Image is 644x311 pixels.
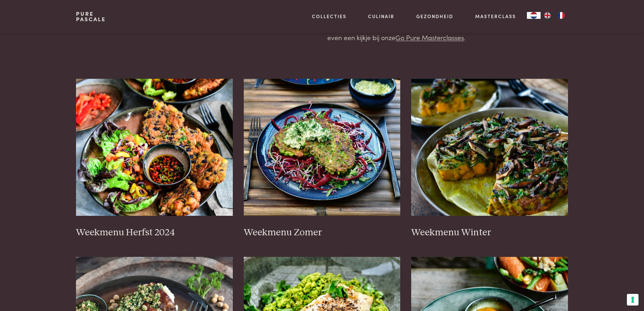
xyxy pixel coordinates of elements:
h3: Weekmenu Herfst 2024 [76,227,233,239]
a: PurePascale [76,11,106,22]
a: Masterclass [475,13,516,20]
aside: Language selected: Nederlands [527,12,568,19]
div: Language [527,12,541,19]
a: FR [554,12,568,19]
a: Weekmenu Zomer Weekmenu Zomer [244,79,401,238]
img: Weekmenu Winter [411,79,568,216]
h3: Weekmenu Zomer [244,227,401,239]
a: Collecties [312,13,346,20]
h3: Weekmenu Winter [411,227,568,239]
button: Uw voorkeuren voor toestemming voor trackingtechnologieën [627,294,639,306]
a: EN [541,12,554,19]
img: Weekmenu Zomer [244,79,401,216]
a: Gezondheid [416,13,453,20]
img: Weekmenu Herfst 2024 [76,79,233,216]
a: Culinair [368,13,394,20]
ul: Language list [541,12,568,19]
a: Go Pure Masterclasses [395,33,464,42]
a: Weekmenu Winter Weekmenu Winter [411,79,568,238]
a: Weekmenu Herfst 2024 Weekmenu Herfst 2024 [76,79,233,238]
a: NL [527,12,541,19]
